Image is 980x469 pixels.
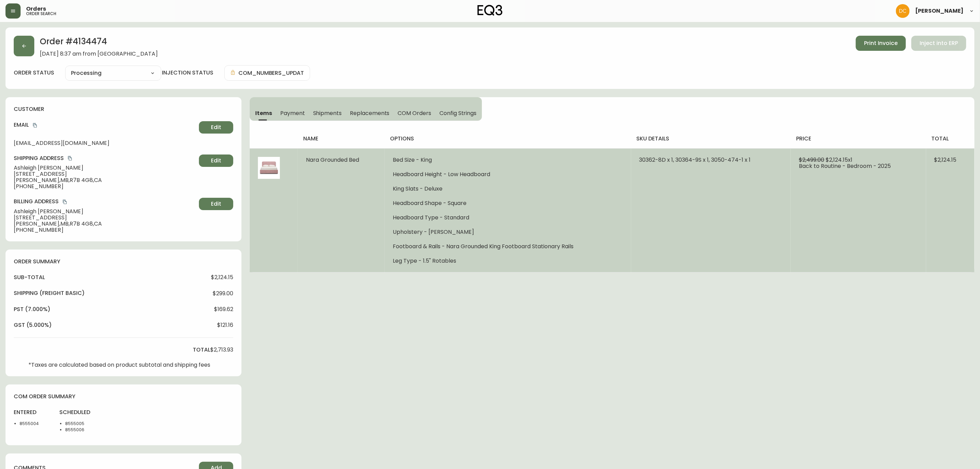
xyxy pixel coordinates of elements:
span: Back to Routine - Bedroom - 2025 [799,162,891,170]
li: Headboard Type - Standard [393,215,623,221]
label: order status [14,69,54,77]
p: *Taxes are calculated based on product subtotal and shipping fees [28,362,210,368]
h4: Email [14,121,196,129]
img: logo [477,5,503,16]
h4: gst (5.000%) [14,321,52,329]
span: 30362-8D x 1, 30364-9S x 1, 3050-474-1 x 1 [639,156,751,164]
h4: Shipping Address [14,155,196,162]
span: [PERSON_NAME] , MB , R7B 4G8 , CA [14,177,196,183]
h4: options [390,135,626,142]
span: $2,124.15 [211,274,233,281]
span: Orders [26,6,46,12]
h4: injection status [162,69,213,77]
h4: customer [14,105,233,113]
button: Edit [199,198,233,210]
h4: name [303,135,379,142]
span: Edit [211,200,221,208]
span: Shipments [313,110,342,117]
span: $169.62 [214,306,233,312]
span: [EMAIL_ADDRESS][DOMAIN_NAME] [14,140,196,146]
span: Nara Grounded Bed [306,156,359,164]
span: [STREET_ADDRESS] [14,215,196,221]
span: $2,499.00 [799,156,824,164]
h4: sub-total [14,274,45,281]
h4: sku details [637,135,786,142]
h4: total [193,346,210,354]
button: Print Invoice [856,36,906,51]
li: Headboard Height - Low Headboard [393,171,623,178]
span: [PERSON_NAME] [915,8,964,14]
button: Edit [199,121,233,134]
span: $2,713.93 [210,347,233,353]
span: Config Strings [439,110,476,117]
h4: price [796,135,921,142]
li: 8555006 [65,427,97,433]
h4: entered [14,409,51,416]
li: 8555004 [20,421,51,427]
h5: order search [26,12,56,16]
li: Footboard & Rails - Nara Grounded King Footboard Stationary Rails [393,243,623,250]
h2: Order # 4134474 [40,36,158,51]
img: 7eb451d6983258353faa3212700b340b [896,4,910,18]
span: COM Orders [398,110,432,117]
span: Edit [211,124,221,131]
button: copy [32,122,38,129]
li: Leg Type - 1.5" Rotables [393,258,623,264]
h4: scheduled [59,409,97,416]
span: [PHONE_NUMBER] [14,227,196,233]
span: Ashleigh [PERSON_NAME] [14,165,196,171]
span: Ashleigh [PERSON_NAME] [14,208,196,215]
li: Upholstery - [PERSON_NAME] [393,229,623,235]
span: [PHONE_NUMBER] [14,183,196,190]
span: $121.16 [217,322,233,328]
span: $2,124.15 x 1 [826,156,852,164]
span: Edit [211,157,221,164]
img: b0bfbc0a-3505-4533-a839-88b682f86fd8Optional[nara-grounded-pink-queen-bed].jpg [258,157,280,179]
li: 8555005 [65,421,97,427]
span: Replacements [350,110,389,117]
button: Edit [199,155,233,167]
h4: total [932,135,969,142]
span: Payment [280,110,305,117]
span: [PERSON_NAME] , MB , R7B 4G8 , CA [14,221,196,227]
span: [STREET_ADDRESS] [14,171,196,177]
li: Headboard Shape - Square [393,200,623,206]
li: King Slats - Deluxe [393,186,623,192]
button: copy [61,198,68,205]
span: Print Invoice [864,39,898,47]
li: Bed Size - King [393,157,623,163]
h4: pst (7.000%) [14,306,50,313]
h4: com order summary [14,393,233,400]
span: Items [255,110,272,117]
h4: order summary [14,258,233,265]
span: $299.00 [213,290,233,297]
button: copy [67,155,73,162]
span: [DATE] 8:37 am from [GEOGRAPHIC_DATA] [40,51,158,57]
span: $2,124.15 [934,156,957,164]
h4: Shipping ( Freight Basic ) [14,289,85,297]
h4: Billing Address [14,198,196,205]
